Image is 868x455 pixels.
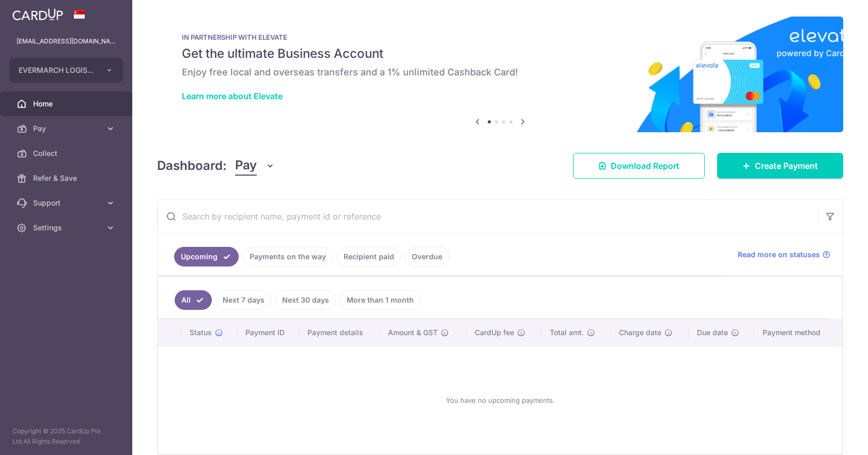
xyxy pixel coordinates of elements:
[717,153,843,179] a: Create Payment
[340,290,421,310] a: More than 1 month
[738,249,830,260] a: Read more on statuses
[157,156,227,175] h4: Dashboard:
[182,91,283,101] a: Learn more about Elevate
[697,327,728,338] span: Due date
[33,223,101,233] span: Settings
[33,99,101,109] span: Home
[157,17,843,132] img: Renovation banner
[573,153,705,179] a: Download Report
[550,327,584,338] span: Total amt.
[19,65,95,75] span: EVERMARCH LOGISTICS (S) PTE LTD
[33,173,101,183] span: Refer & Save
[174,247,239,266] a: Upcoming
[182,45,818,62] h5: Get the ultimate Business Account
[475,327,514,338] span: CardUp fee
[171,355,830,446] div: You have no upcoming payments.
[9,58,123,83] button: EVERMARCH LOGISTICS (S) PTE LTD
[182,33,818,41] p: IN PARTNERSHIP WITH ELEVATE
[216,290,271,310] a: Next 7 days
[243,247,333,266] a: Payments on the way
[337,247,401,266] a: Recipient paid
[611,160,679,172] span: Download Report
[754,319,842,346] th: Payment method
[405,247,449,266] a: Overdue
[33,198,101,208] span: Support
[235,156,275,176] button: Pay
[33,123,101,134] span: Pay
[388,327,438,338] span: Amount & GST
[235,156,257,176] span: Pay
[182,66,818,79] h6: Enjoy free local and overseas transfers and a 1% unlimited Cashback Card!
[275,290,336,310] a: Next 30 days
[12,8,63,21] img: CardUp
[755,160,818,172] span: Create Payment
[158,200,818,233] input: Search by recipient name, payment id or reference
[619,327,661,338] span: Charge date
[299,319,380,346] th: Payment details
[237,319,299,346] th: Payment ID
[17,36,116,46] p: [EMAIL_ADDRESS][DOMAIN_NAME]
[738,249,820,260] span: Read more on statuses
[175,290,212,310] a: All
[33,148,101,159] span: Collect
[190,327,212,338] span: Status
